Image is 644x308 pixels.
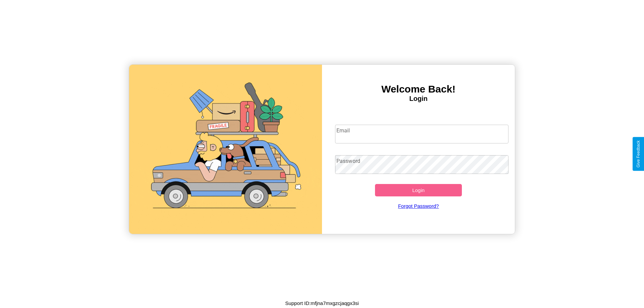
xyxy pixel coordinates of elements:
[129,65,322,234] img: gif
[636,140,641,168] div: Give Feedback
[322,83,515,95] h3: Welcome Back!
[375,184,462,196] button: Login
[285,299,359,308] p: Support ID: mfjna7mxgzcjaqgx3si
[332,196,505,215] a: Forgot Password?
[322,95,515,103] h4: Login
